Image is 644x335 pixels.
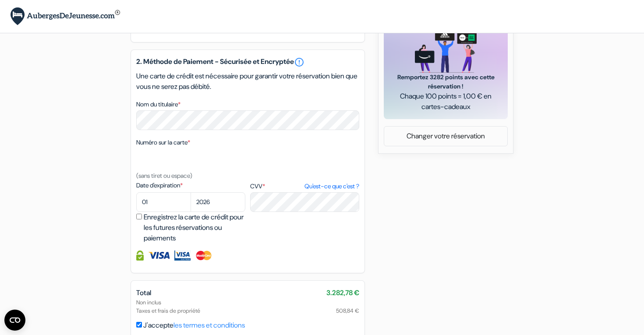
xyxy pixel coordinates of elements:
[144,212,248,243] label: Enregistrez la carte de crédit pour les futures réservations ou paiements
[136,57,359,67] h5: 2. Méthode de Paiement - Sécurisée et Encryptée
[136,250,144,261] img: Information de carte de crédit entièrement encryptée et sécurisée
[304,182,359,191] a: Qu'est-ce que c'est ?
[136,288,151,297] span: Total
[394,91,497,112] span: Chaque 100 points = 1,00 € en cartes-cadeaux
[143,320,245,331] label: J'accepte
[326,288,359,298] span: 3.282,78 €
[136,172,192,180] small: (sans tiret ou espace)
[136,298,359,315] div: Non inclus Taxes et frais de propriété
[4,310,25,331] button: Ouvrir le widget CMP
[173,321,245,330] a: les termes et conditions
[384,128,507,145] a: Changer votre réservation
[195,250,213,261] img: Master Card
[394,73,497,91] span: Remportez 3282 points avec cette réservation !
[174,250,190,261] img: Visa Electron
[136,100,180,109] label: Nom du titulaire
[136,71,359,92] p: Une carte de crédit est nécessaire pour garantir votre réservation bien que vous ne serez pas déb...
[250,182,359,191] label: CVV
[136,138,190,147] label: Numéro sur la carte
[294,57,304,67] a: error_outline
[415,28,477,73] img: gift_card_hero_new.png
[148,250,170,261] img: Visa
[336,307,359,315] span: 508,84 €
[11,7,120,25] img: AubergesDeJeunesse.com
[136,181,245,190] label: Date d'expiration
